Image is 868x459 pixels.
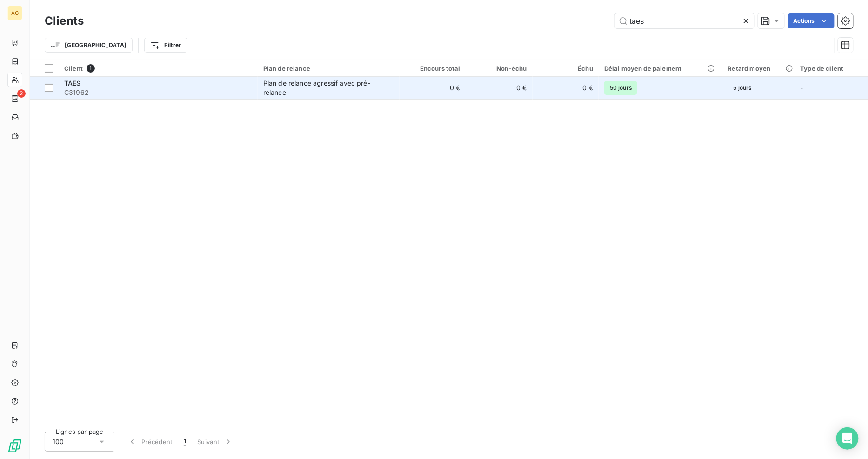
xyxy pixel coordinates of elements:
[263,79,380,97] div: Plan de relance agressif avec pré-relance
[788,13,835,28] button: Actions
[184,437,186,446] span: 1
[64,65,83,72] span: Client
[192,432,239,452] button: Suivant
[178,432,192,452] button: 1
[64,88,252,97] span: C31962
[728,65,789,72] div: Retard moyen
[53,437,64,446] span: 100
[538,65,594,72] div: Échu
[466,77,533,99] td: 0 €
[801,65,862,72] div: Type de client
[604,65,717,72] div: Délai moyen de paiement
[728,81,757,95] span: 5 jours
[7,439,22,453] img: Logo LeanPay
[615,13,754,28] input: Rechercher
[405,65,461,72] div: Encours total
[400,77,466,99] td: 0 €
[144,38,187,53] button: Filtrer
[64,79,81,87] span: TAES
[836,427,859,450] div: Open Intercom Messenger
[472,65,527,72] div: Non-échu
[263,65,394,72] div: Plan de relance
[45,38,133,53] button: [GEOGRAPHIC_DATA]
[604,81,637,95] span: 50 jours
[87,64,95,73] span: 1
[122,432,178,452] button: Précédent
[533,77,599,99] td: 0 €
[17,89,26,98] span: 2
[45,13,84,29] h3: Clients
[7,6,22,20] div: AG
[801,84,803,92] span: -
